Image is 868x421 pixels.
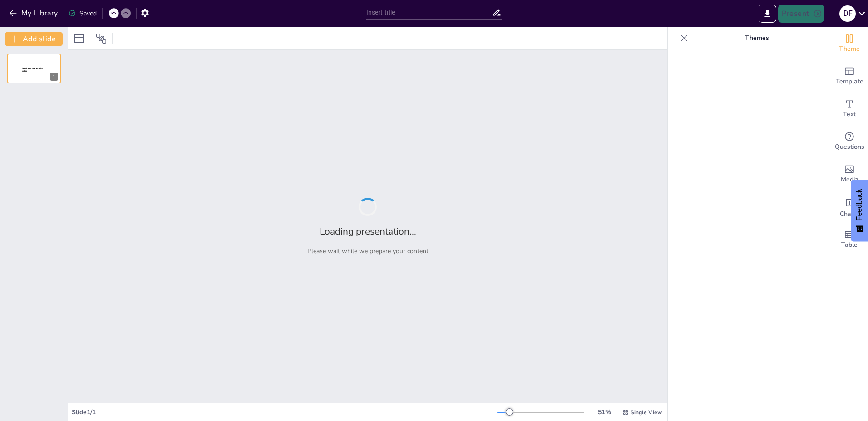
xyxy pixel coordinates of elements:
span: Single View [631,409,662,416]
div: Change the overall theme [831,27,868,60]
button: D F [839,5,856,23]
div: 1 [50,73,58,81]
span: Theme [839,44,860,54]
span: Template [836,77,863,87]
input: Insert title [366,6,493,19]
button: Add slide [5,32,63,46]
div: D F [839,5,856,22]
span: Charts [840,209,859,219]
div: Add text boxes [831,93,868,125]
div: Slide 1 / 1 [72,408,497,416]
h2: Loading presentation... [320,225,416,238]
div: Add a table [831,223,868,256]
button: Export to PowerPoint [759,5,776,23]
p: Themes [691,27,822,49]
span: Position [96,33,107,44]
div: Get real-time input from your audience [831,125,868,158]
div: Add ready made slides [831,60,868,93]
button: Duplicate Slide [35,56,45,67]
div: Add charts and graphs [831,191,868,223]
span: Media [841,175,858,185]
button: Present [778,5,824,23]
button: Feedback - Show survey [851,180,868,241]
div: 51 % [593,408,615,416]
div: Sendsteps presentation editor1 [7,54,61,83]
div: Saved [69,9,97,18]
span: Sendsteps presentation editor [22,67,43,72]
span: Text [843,109,856,119]
button: Cannot delete last slide [47,56,58,67]
div: Layout [72,31,86,46]
div: Add images, graphics, shapes or video [831,158,868,191]
span: Table [841,240,858,250]
span: Feedback [855,189,863,220]
p: Please wait while we prepare your content [307,247,429,255]
span: Questions [835,142,864,152]
button: My Library [7,6,62,20]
